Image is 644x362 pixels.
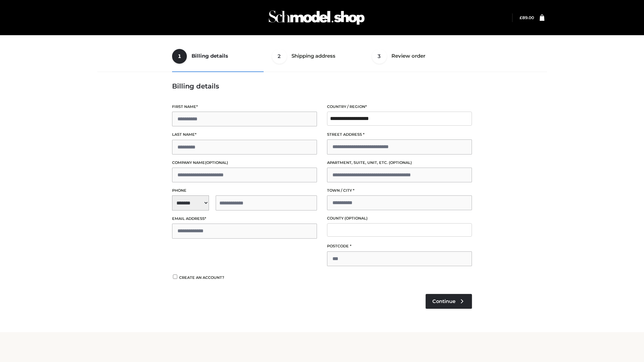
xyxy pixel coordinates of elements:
[172,131,317,138] label: Last name
[327,215,472,222] label: County
[172,160,317,166] label: Company name
[205,160,228,165] span: (optional)
[179,275,224,280] span: Create an account?
[426,294,472,309] a: Continue
[520,15,534,20] bdi: 89.00
[327,243,472,249] label: Postcode
[344,216,368,221] span: (optional)
[266,4,367,31] img: Schmodel Admin 964
[172,275,178,279] input: Create an account?
[520,15,534,20] a: £89.00
[520,15,522,20] span: £
[172,82,472,90] h3: Billing details
[327,104,472,110] label: Country / Region
[327,160,472,166] label: Apartment, suite, unit, etc.
[172,216,317,222] label: Email address
[327,187,472,194] label: Town / City
[172,187,317,194] label: Phone
[389,160,412,165] span: (optional)
[327,131,472,138] label: Street address
[172,104,317,110] label: First name
[432,298,455,304] span: Continue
